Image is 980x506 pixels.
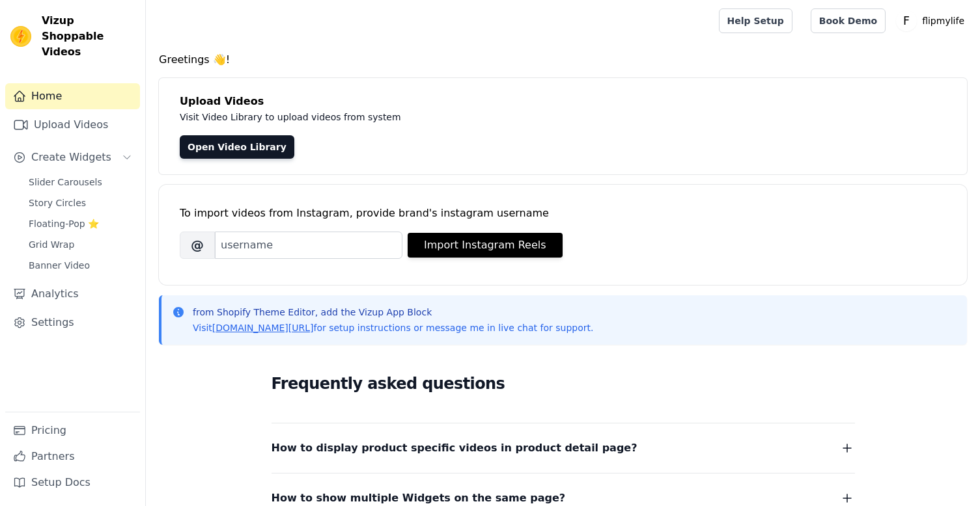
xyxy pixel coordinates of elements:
a: Analytics [5,281,140,307]
a: Floating-Pop ⭐ [21,215,140,233]
span: How to display product specific videos in product detail page? [272,439,637,457]
a: Open Video Library [180,135,294,159]
h4: Greetings 👋! [159,52,967,68]
a: [DOMAIN_NAME][URL] [212,323,314,333]
span: Grid Wrap [29,238,74,251]
a: Book Demo [811,8,886,33]
span: Banner Video [29,259,90,272]
a: Story Circles [21,194,140,212]
a: Setup Docs [5,470,140,496]
button: F flipmylife [896,9,970,33]
img: Vizup [10,26,31,47]
span: @ [180,232,215,259]
button: Import Instagram Reels [408,233,563,258]
button: How to display product specific videos in product detail page? [272,439,855,457]
a: Slider Carousels [21,173,140,191]
span: Vizup Shoppable Videos [42,13,135,60]
p: Visit Video Library to upload videos from system [180,109,763,125]
button: Create Widgets [5,144,140,170]
a: Banner Video [21,256,140,274]
a: Pricing [5,418,140,444]
p: from Shopify Theme Editor, add the Vizup App Block [193,306,593,319]
p: flipmylife [917,9,970,33]
text: F [903,14,910,27]
span: Story Circles [29,196,86,209]
span: Slider Carousels [29,176,102,189]
h2: Frequently asked questions [272,371,855,397]
a: Grid Wrap [21,235,140,254]
p: Visit for setup instructions or message me in live chat for support. [193,321,593,334]
a: Help Setup [719,8,792,33]
h4: Upload Videos [180,94,946,109]
a: Settings [5,310,140,336]
span: Floating-Pop ⭐ [29,217,99,230]
input: username [215,232,402,259]
a: Home [5,83,140,109]
div: To import videos from Instagram, provide brand's instagram username [180,206,946,221]
a: Upload Videos [5,112,140,138]
a: Partners [5,444,140,470]
span: Create Widgets [31,150,111,165]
